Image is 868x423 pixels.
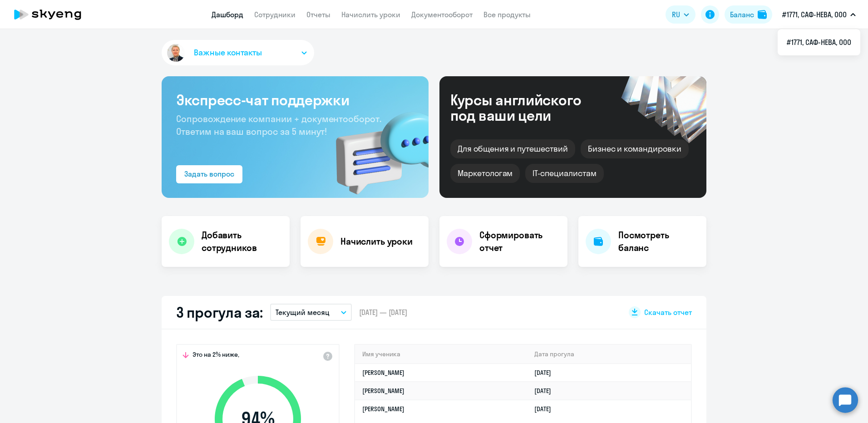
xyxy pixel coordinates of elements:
div: Задать вопрос [184,168,234,179]
th: Имя ученика [355,345,527,364]
img: bg-img [323,96,429,198]
div: Курсы английского под ваши цели [450,92,606,123]
a: [DATE] [534,405,558,413]
img: avatar [165,42,187,64]
div: Бизнес и командировки [581,139,689,158]
h4: Добавить сотрудников [202,229,282,254]
a: Отчеты [306,10,330,19]
button: Балансbalance [725,5,772,24]
h4: Посмотреть баланс [618,229,699,254]
ul: RU [778,29,860,55]
h3: Экспресс-чат поддержки [176,91,414,109]
div: Маркетологам [450,164,520,183]
h4: Сформировать отчет [479,229,560,254]
button: Важные контакты [162,40,314,65]
span: Важные контакты [194,47,262,59]
a: Начислить уроки [341,10,400,19]
button: #1771, САФ-НЕВА, ООО [778,4,860,25]
h4: Начислить уроки [340,235,413,248]
div: IT-специалистам [525,164,603,183]
a: [DATE] [534,369,558,377]
th: Дата прогула [527,345,691,364]
span: Скачать отчет [644,307,692,317]
img: balance [758,10,767,19]
a: Сотрудники [254,10,296,19]
h2: 3 прогула за: [176,303,263,321]
a: Документооборот [411,10,473,19]
a: Дашборд [212,10,243,19]
span: [DATE] — [DATE] [359,307,407,317]
span: Сопровождение компании + документооборот. Ответим на ваш вопрос за 5 минут! [176,113,381,137]
a: [PERSON_NAME] [362,369,404,377]
a: [PERSON_NAME] [362,387,404,395]
button: Задать вопрос [176,165,242,183]
p: Текущий месяц [276,307,330,318]
p: #1771, САФ-НЕВА, ООО [782,9,847,20]
a: [PERSON_NAME] [362,405,404,413]
span: Это на 2% ниже, [192,350,239,361]
div: Для общения и путешествий [450,139,575,158]
a: [DATE] [534,387,558,395]
div: Баланс [730,9,754,20]
a: Все продукты [483,10,531,19]
button: Текущий месяц [270,304,352,321]
button: RU [666,5,695,24]
span: RU [672,9,680,20]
